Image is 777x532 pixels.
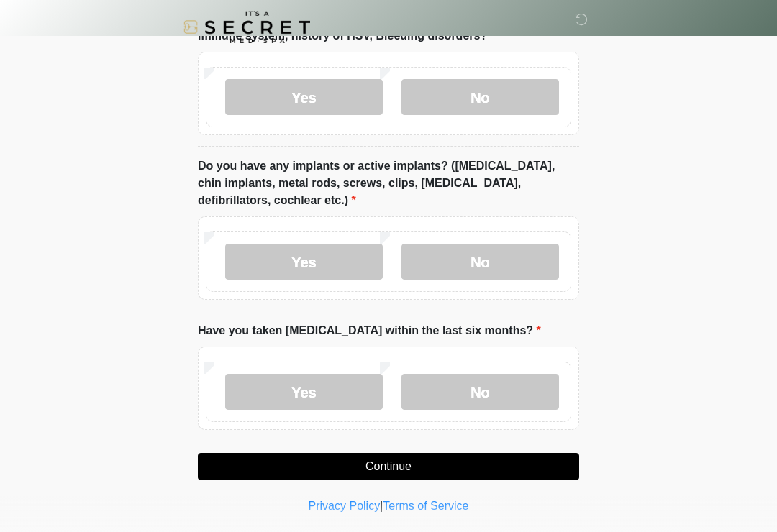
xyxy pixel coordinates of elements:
[383,500,468,512] a: Terms of Service
[225,79,383,115] label: Yes
[183,11,310,43] img: It's A Secret Med Spa Logo
[401,79,559,115] label: No
[198,322,541,339] label: Have you taken [MEDICAL_DATA] within the last six months?
[401,244,559,280] label: No
[225,244,383,280] label: Yes
[225,374,383,410] label: Yes
[380,500,383,512] a: |
[198,453,579,480] button: Continue
[401,374,559,410] label: No
[309,500,381,512] a: Privacy Policy
[198,157,579,209] label: Do you have any implants or active implants? ([MEDICAL_DATA], chin implants, metal rods, screws, ...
